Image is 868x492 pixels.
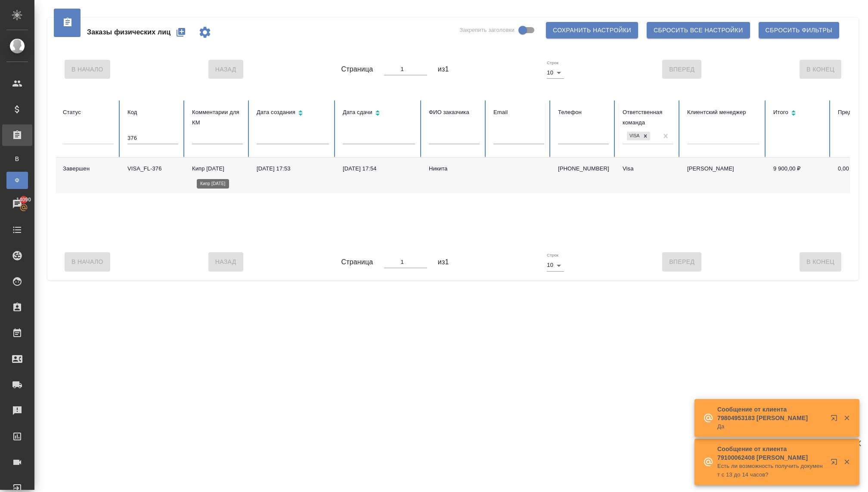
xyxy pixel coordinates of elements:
[11,176,24,185] span: Ф
[717,405,825,422] p: Сообщение от клиента 79804953183 [PERSON_NAME]
[547,253,558,257] label: Строк
[127,107,178,118] div: Код
[438,64,449,74] span: из 1
[647,22,750,38] button: Сбросить все настройки
[558,164,609,173] p: [PHONE_NUMBER]
[717,422,825,431] p: Да
[11,155,24,163] span: В
[825,409,846,430] button: Открыть в новой вкладке
[547,61,558,65] label: Строк
[2,193,32,215] a: 14090
[170,22,191,43] button: Создать
[257,107,329,120] div: Сортировка
[773,107,824,120] div: Сортировка
[680,158,766,193] td: [PERSON_NAME]
[558,107,609,118] div: Телефон
[192,164,243,173] p: Кипр [DATE]
[459,26,515,34] span: Закрепить заголовки
[553,25,631,36] span: Сохранить настройки
[343,107,415,120] div: Сортировка
[6,172,28,189] a: Ф
[623,164,673,173] div: Visa
[759,22,839,38] button: Сбросить фильтры
[547,259,564,271] div: 10
[546,22,638,38] button: Сохранить настройки
[341,257,373,267] span: Страница
[717,445,825,462] p: Сообщение от клиента 79100062408 [PERSON_NAME]
[654,25,743,36] span: Сбросить все настройки
[429,107,480,118] div: ФИО заказчика
[825,453,846,474] button: Открыть в новой вкладке
[766,25,832,36] span: Сбросить фильтры
[627,132,641,141] div: Visa
[63,164,114,173] div: Завершен
[493,107,544,118] div: Email
[766,158,831,193] td: 9 900,00 ₽
[63,107,114,118] div: Статус
[11,195,36,204] span: 14090
[838,458,856,466] button: Закрыть
[623,107,673,128] div: Ответственная команда
[257,164,329,173] div: [DATE] 17:53
[547,67,564,79] div: 10
[6,150,28,167] a: В
[429,164,480,173] div: Никита
[438,257,449,267] span: из 1
[341,64,373,74] span: Страница
[343,164,415,173] div: [DATE] 17:54
[687,107,759,118] div: Клиентский менеджер
[838,414,856,422] button: Закрыть
[192,107,243,128] div: Комментарии для КМ
[87,27,170,37] span: Заказы физических лиц
[127,164,178,173] div: VISA_FL-376
[717,462,825,479] p: Есть ли возможность получить документ с 13 до 14 часов?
